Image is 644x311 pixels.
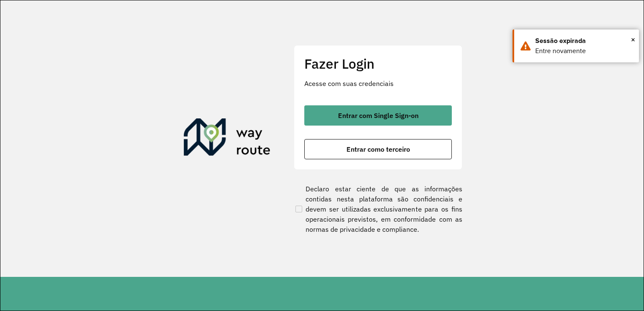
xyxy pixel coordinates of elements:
[304,78,452,88] p: Acesse com suas credenciais
[631,33,635,46] button: Close
[184,118,271,159] img: Roteirizador AmbevTech
[338,112,419,119] span: Entrar com Single Sign-on
[304,56,452,72] h2: Fazer Login
[294,184,462,234] label: Declaro estar ciente de que as informações contidas nesta plataforma são confidenciais e devem se...
[346,146,410,153] span: Entrar como terceiro
[535,36,633,46] div: Sessão expirada
[304,105,452,126] button: button
[304,139,452,159] button: button
[631,33,635,46] span: ×
[535,46,633,56] div: Entre novamente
